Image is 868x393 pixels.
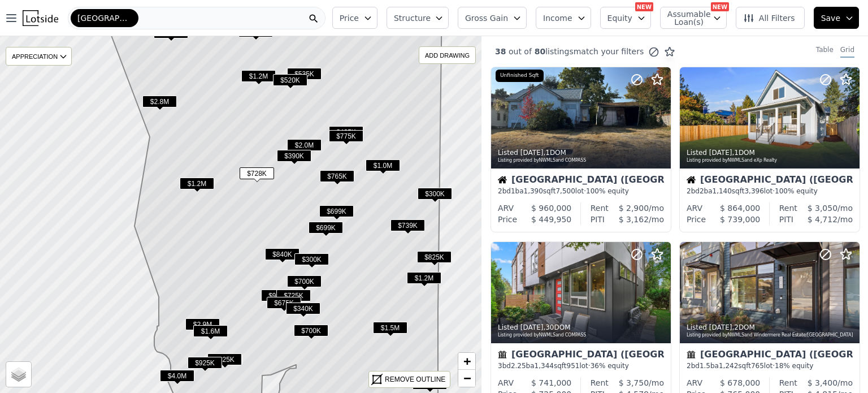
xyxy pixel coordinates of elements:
div: $2.0M [287,139,322,156]
button: Price [332,7,377,29]
button: Equity [600,7,651,29]
span: 7,500 [555,187,575,195]
div: Rent [591,377,609,388]
div: $699K [319,205,354,222]
span: $ 3,050 [808,204,837,213]
span: Price [340,12,359,24]
span: $450K [154,27,188,38]
div: /mo [609,202,664,214]
div: $300K [418,188,452,204]
div: $1.0M [366,159,400,176]
span: 80 [532,47,545,56]
div: $1.2M [407,272,441,288]
span: $675K [267,297,301,309]
button: Gross Gain [458,7,527,29]
div: $995K [261,290,296,306]
div: $699K [309,222,343,238]
div: $840K [265,248,300,265]
span: $535K [287,68,322,80]
span: $ 3,162 [619,215,649,224]
div: 3 bd 2.25 ba sqft lot · 36% equity [498,361,664,370]
span: $825K [207,353,242,365]
div: $520K [273,74,307,90]
div: $2.8M [142,96,177,112]
div: Rent [779,202,797,214]
span: $700K [294,325,328,336]
span: $1,000K [413,378,447,390]
div: NEW [711,2,729,11]
div: 2 bd 2 ba sqft lot · 100% equity [687,187,853,196]
span: $2.0M [287,139,322,151]
span: $390K [277,150,311,162]
div: $4.0M [160,370,194,386]
span: [GEOGRAPHIC_DATA] ([GEOGRAPHIC_DATA]) [77,12,132,24]
div: $700K [294,325,328,341]
div: $390K [277,150,311,166]
div: Listed , 2 DOM [687,323,854,332]
div: Unfinished Sqft [496,70,544,82]
time: 2025-09-19 19:14 [709,149,732,157]
div: [GEOGRAPHIC_DATA] ([GEOGRAPHIC_DATA]) [498,350,664,361]
span: match your filters [574,46,644,57]
time: 2025-09-19 22:39 [520,149,544,157]
div: Listing provided by NWMLS and eXp Realty [687,157,854,164]
a: Layers [6,362,31,387]
div: $1.5M [373,322,407,338]
button: Assumable Loan(s) [660,7,727,29]
button: Structure [387,7,449,29]
span: 1,390 [524,187,543,195]
span: + [463,354,471,368]
span: − [463,371,471,385]
div: REMOVE OUTLINE [385,374,445,385]
span: $765K [320,170,354,182]
div: ADD DRAWING [419,47,475,63]
span: $728K [240,167,274,179]
div: 2 bd 1.5 ba sqft lot · 18% equity [687,361,853,370]
div: Grid [840,45,854,58]
span: $1.5M [373,322,407,334]
span: $300K [418,188,452,200]
span: Equity [607,12,632,24]
div: $775K [329,130,363,146]
div: $1.2M [180,178,214,194]
div: Listing provided by NWMLS and COMPASS [498,332,665,339]
span: $1.6M [193,325,228,337]
span: $425K [329,126,363,138]
div: $925K [188,357,222,373]
div: 2 bd 1 ba sqft lot · 100% equity [498,187,664,196]
div: [GEOGRAPHIC_DATA] ([GEOGRAPHIC_DATA]) [687,175,853,187]
div: Table [816,45,834,58]
span: Save [821,12,840,24]
span: $ 864,000 [720,204,760,213]
div: /mo [793,214,853,225]
div: Price [498,214,517,225]
span: Income [543,12,572,24]
div: [GEOGRAPHIC_DATA] ([GEOGRAPHIC_DATA]) [687,350,853,361]
span: $700K [287,275,322,287]
span: $ 741,000 [531,378,571,387]
span: Structure [394,12,430,24]
img: Townhouse [687,350,696,359]
div: /mo [609,377,664,388]
a: Listed [DATE],1DOMListing provided byNWMLSand COMPASSUnfinished SqftHouse[GEOGRAPHIC_DATA] ([GEOG... [491,67,670,232]
span: 1,344 [535,362,554,370]
div: ARV [498,377,514,388]
div: ARV [687,377,702,388]
div: $675K [267,297,301,313]
span: $739K [390,219,425,231]
div: /mo [605,214,664,225]
span: Gross Gain [465,12,508,24]
span: $825K [417,251,452,263]
div: $725K [276,290,311,306]
span: $699K [319,205,354,217]
span: $ 3,400 [808,378,837,387]
span: 1,140 [713,187,732,195]
div: $825K [417,251,452,267]
div: Listed , 1 DOM [687,148,854,157]
span: 3,396 [744,187,763,195]
span: $1.0M [366,159,400,171]
div: ARV [498,202,514,214]
img: Townhouse [498,350,507,359]
span: $1.2M [407,272,441,284]
img: House [687,175,696,184]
